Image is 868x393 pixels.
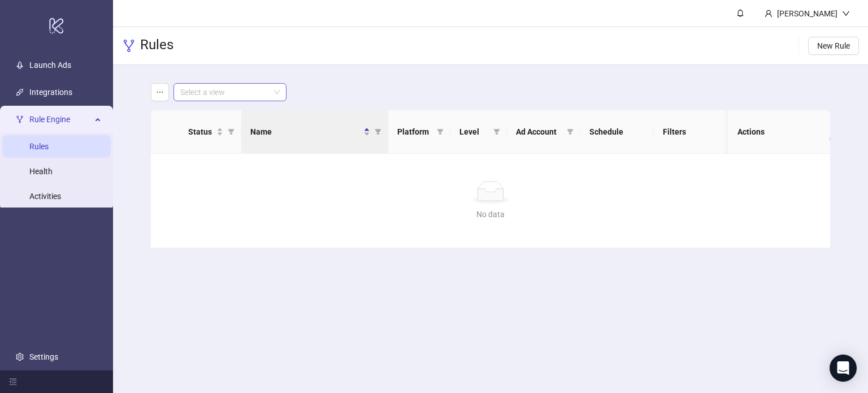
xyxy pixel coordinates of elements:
th: Name [241,110,388,154]
span: filter [228,128,235,135]
span: filter [225,123,237,140]
div: No data [164,208,816,221]
a: Integrations [29,88,72,97]
th: Status [179,110,241,154]
th: Schedule [580,110,654,154]
a: Settings [29,352,58,361]
th: Is Evaluating [801,110,857,154]
th: Actions [728,110,830,154]
div: Open Intercom Messenger [830,355,857,382]
span: filter [437,128,444,135]
span: filter [565,123,576,140]
span: Status [188,126,214,138]
a: Rules [29,142,49,151]
a: Health [29,167,53,176]
span: fork [122,39,136,53]
span: filter [375,128,381,135]
span: Platform [397,126,432,138]
span: Name [250,126,361,138]
h3: Rules [140,36,173,55]
span: Level [459,126,489,138]
th: Filters [654,110,801,154]
span: filter [567,128,574,135]
span: filter [491,123,502,140]
span: down [842,10,850,18]
span: ellipsis [156,88,164,96]
span: menu-fold [9,378,17,386]
span: Rule Engine [29,108,92,131]
span: Ad Account [516,126,562,138]
div: [PERSON_NAME] [772,7,842,20]
a: Launch Ads [29,61,71,70]
span: filter [493,128,500,135]
button: New Rule [808,37,859,55]
span: filter [435,123,446,140]
a: Activities [29,192,61,201]
span: user [765,10,772,18]
span: bell [736,9,744,17]
span: fork [16,115,24,123]
span: filter [372,123,384,140]
span: New Rule [817,41,850,50]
